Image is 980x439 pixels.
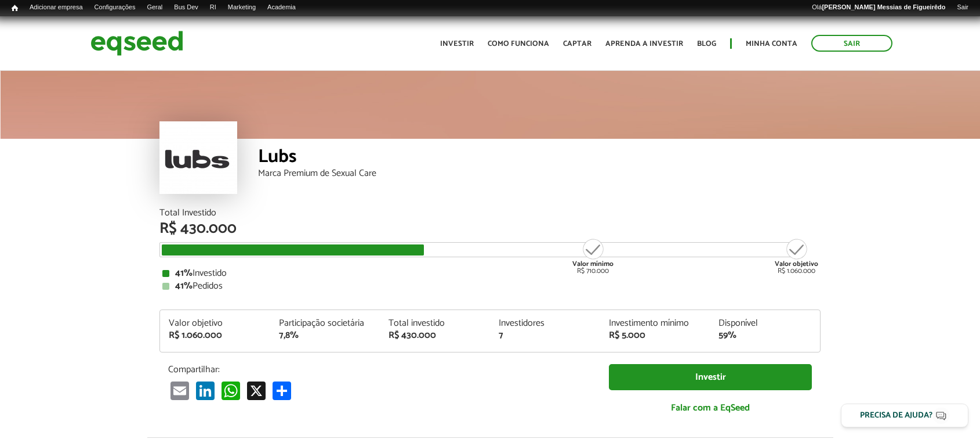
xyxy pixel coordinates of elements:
[609,319,702,328] div: Investimento mínimo
[609,364,812,390] a: Investir
[440,40,474,48] a: Investir
[141,3,168,12] a: Geral
[718,319,811,328] div: Disponível
[806,3,951,12] a: Olá[PERSON_NAME] Messias de Figueirêdo
[194,381,217,400] a: LinkedIn
[563,40,591,48] a: Captar
[168,381,191,400] a: Email
[571,238,615,275] div: R$ 710.000
[168,3,204,12] a: Bus Dev
[162,269,818,278] div: Investido
[822,3,945,10] strong: [PERSON_NAME] Messias de Figueirêdo
[389,319,481,328] div: Total investido
[279,331,372,340] div: 7,8%
[6,3,24,14] a: Início
[488,40,549,48] a: Como funciona
[572,258,614,269] strong: Valor mínimo
[175,278,193,294] strong: 41%
[746,40,797,48] a: Minha conta
[169,331,262,340] div: R$ 1.060.000
[262,3,302,12] a: Academia
[811,35,892,52] a: Sair
[12,4,18,12] span: Início
[951,3,974,12] a: Sair
[609,331,702,340] div: R$ 5.000
[222,3,262,12] a: Marketing
[258,169,821,178] div: Marca Premium de Sexual Care
[90,28,183,59] img: EqSeed
[24,3,89,12] a: Adicionar empresa
[389,331,481,340] div: R$ 430.000
[775,238,818,275] div: R$ 1.060.000
[175,265,193,281] strong: 41%
[718,331,811,340] div: 59%
[159,208,821,218] div: Total Investido
[279,319,372,328] div: Participação societária
[258,147,821,169] div: Lubs
[775,258,818,269] strong: Valor objetivo
[89,3,141,12] a: Configurações
[162,282,818,291] div: Pedidos
[270,381,293,400] a: Compartilhar
[169,319,262,328] div: Valor objetivo
[697,40,716,48] a: Blog
[499,319,591,328] div: Investidores
[168,364,591,375] p: Compartilhar:
[609,396,812,420] a: Falar com a EqSeed
[605,40,683,48] a: Aprenda a investir
[245,381,268,400] a: X
[219,381,242,400] a: WhatsApp
[159,221,821,236] div: R$ 430.000
[499,331,591,340] div: 7
[204,3,222,12] a: RI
